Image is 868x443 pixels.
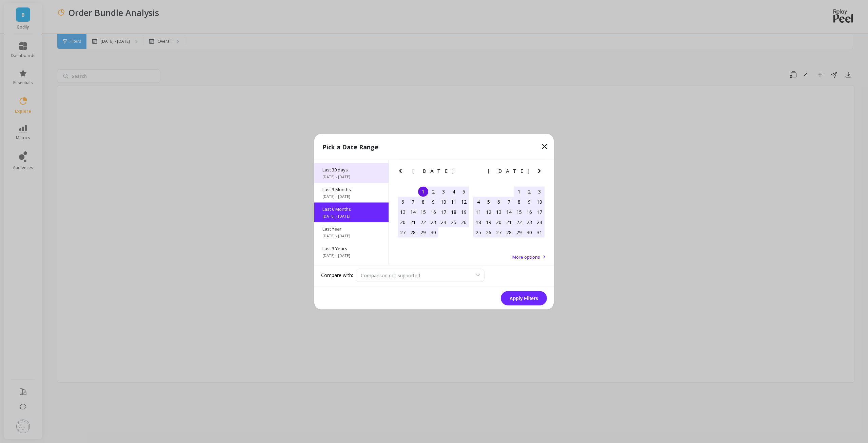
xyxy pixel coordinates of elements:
[459,197,469,207] div: Choose Saturday, April 12th, 2025
[438,207,449,217] div: Choose Thursday, April 17th, 2025
[412,168,455,173] span: [DATE]
[418,197,428,207] div: Choose Tuesday, April 8th, 2025
[449,207,459,217] div: Choose Friday, April 18th, 2025
[322,206,380,212] span: Last 6 Months
[322,253,380,258] span: [DATE] - [DATE]
[398,227,408,237] div: Choose Sunday, April 27th, 2025
[514,227,524,237] div: Choose Thursday, May 29th, 2025
[398,197,408,207] div: Choose Sunday, April 6th, 2025
[524,186,534,197] div: Choose Friday, May 2nd, 2025
[484,207,494,217] div: Choose Monday, May 12th, 2025
[438,217,449,227] div: Choose Thursday, April 24th, 2025
[459,217,469,227] div: Choose Saturday, April 26th, 2025
[418,227,428,237] div: Choose Tuesday, April 29th, 2025
[504,207,514,217] div: Choose Wednesday, May 14th, 2025
[322,193,380,199] span: [DATE] - [DATE]
[494,197,504,207] div: Choose Tuesday, May 6th, 2025
[514,186,524,197] div: Choose Thursday, May 1st, 2025
[534,217,545,227] div: Choose Saturday, May 24th, 2025
[534,207,545,217] div: Choose Saturday, May 17th, 2025
[449,197,459,207] div: Choose Friday, April 11th, 2025
[524,227,534,237] div: Choose Friday, May 30th, 2025
[484,217,494,227] div: Choose Monday, May 19th, 2025
[524,217,534,227] div: Choose Friday, May 23rd, 2025
[459,186,469,197] div: Choose Saturday, April 5th, 2025
[322,225,380,232] span: Last Year
[514,217,524,227] div: Choose Thursday, May 22nd, 2025
[524,197,534,207] div: Choose Friday, May 9th, 2025
[398,207,408,217] div: Choose Sunday, April 13th, 2025
[473,197,484,207] div: Choose Sunday, May 4th, 2025
[473,207,484,217] div: Choose Sunday, May 11th, 2025
[473,217,484,227] div: Choose Sunday, May 18th, 2025
[322,186,380,192] span: Last 3 Months
[488,168,530,173] span: [DATE]
[322,233,380,238] span: [DATE] - [DATE]
[322,142,378,151] p: Pick a Date Range
[460,167,471,178] button: Next Month
[322,213,380,219] span: [DATE] - [DATE]
[428,186,438,197] div: Choose Wednesday, April 2nd, 2025
[398,186,469,237] div: month 2025-04
[418,207,428,217] div: Choose Tuesday, April 15th, 2025
[322,245,380,251] span: Last 3 Years
[321,272,353,279] label: Compare with:
[472,167,483,178] button: Previous Month
[473,227,484,237] div: Choose Sunday, May 25th, 2025
[484,227,494,237] div: Choose Monday, May 26th, 2025
[534,197,545,207] div: Choose Saturday, May 10th, 2025
[398,217,408,227] div: Choose Sunday, April 20th, 2025
[428,217,438,227] div: Choose Wednesday, April 23rd, 2025
[504,217,514,227] div: Choose Wednesday, May 21st, 2025
[418,217,428,227] div: Choose Tuesday, April 22nd, 2025
[428,227,438,237] div: Choose Wednesday, April 30th, 2025
[428,197,438,207] div: Choose Wednesday, April 9th, 2025
[494,227,504,237] div: Choose Tuesday, May 27th, 2025
[524,207,534,217] div: Choose Friday, May 16th, 2025
[408,217,418,227] div: Choose Monday, April 21st, 2025
[396,167,407,178] button: Previous Month
[534,227,545,237] div: Choose Saturday, May 31st, 2025
[449,186,459,197] div: Choose Friday, April 4th, 2025
[534,186,545,197] div: Choose Saturday, May 3rd, 2025
[501,291,547,305] button: Apply Filters
[449,217,459,227] div: Choose Friday, April 25th, 2025
[438,197,449,207] div: Choose Thursday, April 10th, 2025
[408,207,418,217] div: Choose Monday, April 14th, 2025
[408,227,418,237] div: Choose Monday, April 28th, 2025
[514,197,524,207] div: Choose Thursday, May 8th, 2025
[494,207,504,217] div: Choose Tuesday, May 13th, 2025
[322,166,380,172] span: Last 30 days
[512,254,540,260] span: More options
[504,227,514,237] div: Choose Wednesday, May 28th, 2025
[494,217,504,227] div: Choose Tuesday, May 20th, 2025
[504,197,514,207] div: Choose Wednesday, May 7th, 2025
[473,186,545,237] div: month 2025-05
[438,186,449,197] div: Choose Thursday, April 3rd, 2025
[459,207,469,217] div: Choose Saturday, April 19th, 2025
[514,207,524,217] div: Choose Thursday, May 15th, 2025
[322,174,380,179] span: [DATE] - [DATE]
[535,167,546,178] button: Next Month
[484,197,494,207] div: Choose Monday, May 5th, 2025
[408,197,418,207] div: Choose Monday, April 7th, 2025
[428,207,438,217] div: Choose Wednesday, April 16th, 2025
[418,186,428,197] div: Choose Tuesday, April 1st, 2025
